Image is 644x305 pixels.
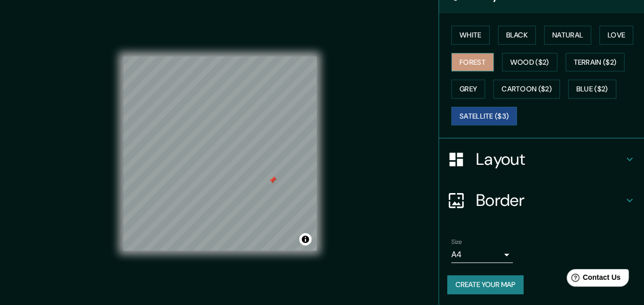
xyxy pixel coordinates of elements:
[566,53,625,72] button: Terrain ($2)
[451,26,490,45] button: White
[451,80,485,99] button: Grey
[439,180,644,221] div: Border
[299,233,311,245] button: Toggle attribution
[451,238,462,246] label: Size
[123,56,317,251] canvas: Map
[599,26,633,45] button: Love
[451,107,517,126] button: Satellite ($3)
[502,53,557,72] button: Wood ($2)
[493,80,560,99] button: Cartoon ($2)
[553,265,633,294] iframe: Help widget launcher
[498,26,536,45] button: Black
[568,80,616,99] button: Blue ($2)
[439,139,644,180] div: Layout
[447,275,524,294] button: Create your map
[451,246,513,263] div: A4
[476,149,624,169] h4: Layout
[544,26,591,45] button: Natural
[476,190,624,211] h4: Border
[451,53,494,72] button: Forest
